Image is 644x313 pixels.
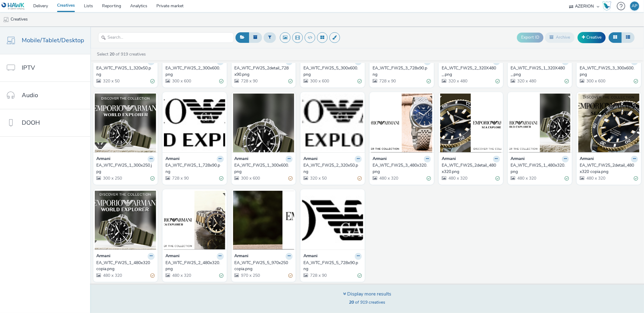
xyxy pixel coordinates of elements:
[309,273,327,278] span: 728 x 90
[609,32,622,43] button: Grid
[302,191,363,250] img: EA_WTC_FW25_5_728x90.png visual
[22,91,38,100] span: Audio
[22,36,84,45] span: Mobile/Tablet/Desktop
[379,175,398,181] span: 480 x 320
[303,260,362,272] a: EA_WTC_FW25_5_728x90.png
[96,162,152,175] div: EA_WTC_FW25_1_300x250.jpg
[373,162,431,175] a: EA_WTC_FW25_3_480x320.png
[95,191,156,250] img: EA_WTC_FW25_1_480x320 copia.png visual
[219,175,224,182] div: Valid
[303,162,359,175] div: EA_WTC_FW25_2_320x50.png
[96,260,155,272] a: EA_WTC_FW25_1_480x320 copia.png
[164,94,225,152] img: EA_WTC_FW25_1_728x90.png visual
[288,78,293,85] div: Valid
[165,65,221,78] div: EA_WTC_FW25_2_300x600.png
[580,65,636,78] div: EA_WTC_FW25_3_300x600.png
[427,78,431,85] div: Valid
[379,78,396,84] span: 728 x 90
[165,260,221,272] div: EA_WTC_FW25_2_480x320.png
[357,78,362,85] div: Valid
[233,94,294,152] img: EA_WTC_FW25_1_300x600.png visual
[22,63,35,72] span: IPTV
[96,51,148,57] a: Select of 919 creatives
[632,2,638,11] div: AP
[235,260,290,272] div: EA_WTC_FW25_5_970x250 copia.png
[303,162,362,175] a: EA_WTC_FW25_2_320x50.png
[150,78,155,85] div: Valid
[98,32,234,43] input: Search...
[602,1,614,11] a: Hawk Academy
[448,175,467,181] span: 480 x 320
[288,273,293,279] div: Partially valid
[241,78,258,84] span: 728 x 90
[233,191,294,250] img: EA_WTC_FW25_5_970x250 copia.png visual
[164,191,225,250] img: EA_WTC_FW25_2_480x320.png visual
[349,299,385,305] span: of 919 creatives
[303,260,359,272] div: EA_WTC_FW25_5_728x90.png
[343,291,391,298] div: Display more results
[171,273,191,278] span: 480 x 320
[511,156,525,163] strong: Armani
[448,78,467,84] span: 320 x 480
[580,156,594,163] strong: Armani
[165,162,224,175] a: EA_WTC_FW25_1_728x90.png
[634,175,638,182] div: Valid
[373,156,387,163] strong: Armani
[96,65,155,78] a: EA_WTC_FW25_1_320x50.png
[349,299,354,305] strong: 20
[165,162,221,175] div: EA_WTC_FW25_1_728x90.png
[235,65,293,78] a: EA_WTC_FW25_2detail_728x90.png
[102,273,122,278] span: 480 x 320
[171,78,191,84] span: 300 x 600
[219,273,224,279] div: Valid
[165,253,180,260] strong: Armani
[150,273,155,279] div: Partially valid
[580,162,638,175] a: EA_WTC_FW25_2detail_480x320 copia.png
[102,78,120,84] span: 320 x 50
[110,51,114,57] strong: 20
[578,32,606,43] a: Creative
[96,253,111,260] strong: Armani
[442,162,498,175] div: EA_WTC_FW25_2detail_480x320.png
[602,1,611,11] img: Hawk Academy
[545,32,575,43] button: Archive
[565,175,569,182] div: Valid
[95,94,156,152] img: EA_WTC_FW25_1_300x250.jpg visual
[288,175,293,182] div: Partially valid
[427,175,431,182] div: Valid
[309,78,329,84] span: 300 x 600
[235,162,293,175] a: EA_WTC_FW25_1_300x600.png
[219,78,224,85] div: Valid
[496,175,500,182] div: Valid
[586,78,605,84] span: 300 x 600
[96,260,152,272] div: EA_WTC_FW25_1_480x320 copia.png
[442,65,498,78] div: EA_WTC_FW25_2_320X480_.png
[580,65,638,78] a: EA_WTC_FW25_3_300x600.png
[96,65,152,78] div: EA_WTC_FW25_1_320x50.png
[235,260,293,272] a: EA_WTC_FW25_5_970x250 copia.png
[373,65,431,78] a: EA_WTC_FW25_3_728x90.png
[303,65,359,78] div: EA_WTC_FW25_5_300x600.png
[303,253,318,260] strong: Armani
[511,162,567,175] div: EA_WTC_FW25_1_480x320.png
[22,118,40,127] span: DOOH
[511,162,569,175] a: EA_WTC_FW25_1_480x320.png
[96,156,111,163] strong: Armani
[102,175,122,181] span: 300 x 250
[517,78,537,84] span: 320 x 480
[496,78,500,85] div: Valid
[373,65,428,78] div: EA_WTC_FW25_3_728x90.png
[578,94,639,152] img: EA_WTC_FW25_2detail_480x320 copia.png visual
[511,65,567,78] div: EA_WTC_FW25_1_320X480_.png
[165,260,224,272] a: EA_WTC_FW25_2_480x320.png
[302,94,363,152] img: EA_WTC_FW25_2_320x50.png visual
[150,175,155,182] div: Valid
[621,32,635,43] button: Table
[357,273,362,279] div: Valid
[509,94,571,152] img: EA_WTC_FW25_1_480x320.png visual
[565,78,569,85] div: Valid
[634,78,638,85] div: Valid
[165,156,180,163] strong: Armani
[2,2,25,10] img: undefined Logo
